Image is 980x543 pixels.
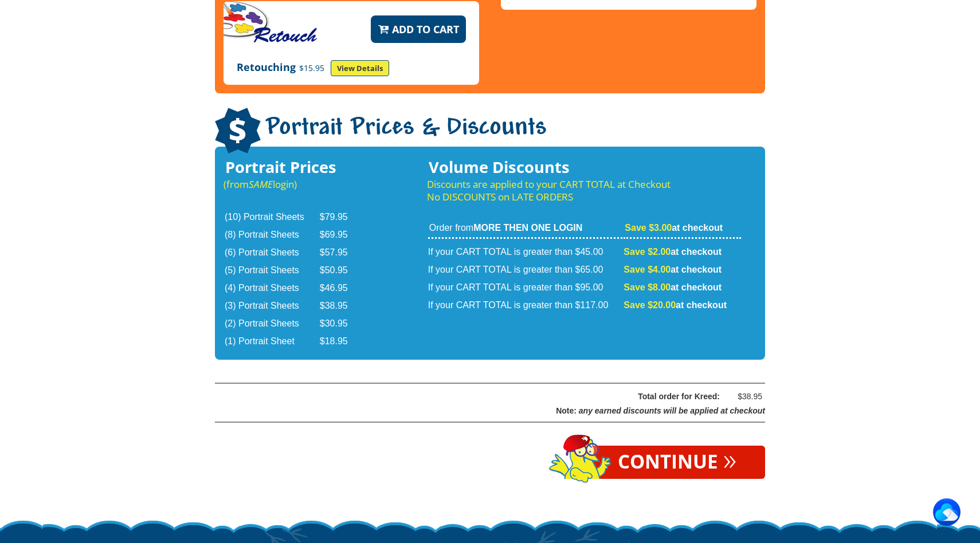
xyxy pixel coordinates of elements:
[728,389,762,404] div: $38.95
[556,406,577,415] span: Note:
[624,265,722,274] strong: at checkout
[320,209,362,226] td: $79.95
[225,245,319,261] td: (6) Portrait Sheets
[428,280,623,296] td: If your CART TOTAL is greater than $95.00
[296,62,328,73] span: $15.95
[249,178,273,191] em: SAME
[244,389,720,404] div: Total order for Kreed:
[428,222,623,239] td: Order from
[589,446,765,479] a: Continue»
[225,280,319,297] td: (4) Portrait Sheets
[427,178,742,203] p: Discounts are applied to your CART TOTAL at Checkout No DISCOUNTS on LATE ORDERS
[237,60,466,76] p: Retouching
[225,333,319,350] td: (1) Portrait Sheet
[625,223,672,233] span: Save $3.00
[225,209,319,226] td: (10) Portrait Sheets
[225,298,319,314] td: (3) Portrait Sheets
[224,161,363,174] h3: Portrait Prices
[225,262,319,279] td: (5) Portrait Sheets
[624,265,671,274] span: Save $4.00
[428,262,623,278] td: If your CART TOTAL is greater than $65.00
[320,245,362,261] td: $57.95
[428,297,623,314] td: If your CART TOTAL is greater than $117.00
[320,298,362,314] td: $38.95
[624,300,727,310] strong: at checkout
[473,223,582,233] strong: MORE THEN ONE LOGIN
[625,223,723,233] strong: at checkout
[624,247,722,257] strong: at checkout
[320,227,362,243] td: $69.95
[624,247,671,257] span: Save $2.00
[320,333,362,350] td: $18.95
[624,282,671,292] span: Save $8.00
[579,406,765,415] span: any earned discounts will be applied at checkout
[320,262,362,279] td: $50.95
[225,316,319,332] td: (2) Portrait Sheets
[320,280,362,297] td: $46.95
[331,60,389,76] a: View Details
[624,282,722,292] strong: at checkout
[723,453,736,465] span: »
[215,108,765,155] h1: Portrait Prices & Discounts
[225,227,319,243] td: (8) Portrait Sheets
[428,240,623,261] td: If your CART TOTAL is greater than $45.00
[371,15,466,43] button: Add to Cart
[624,300,676,310] span: Save $20.00
[224,178,363,191] p: (from login)
[320,316,362,332] td: $30.95
[427,161,742,174] h3: Volume Discounts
